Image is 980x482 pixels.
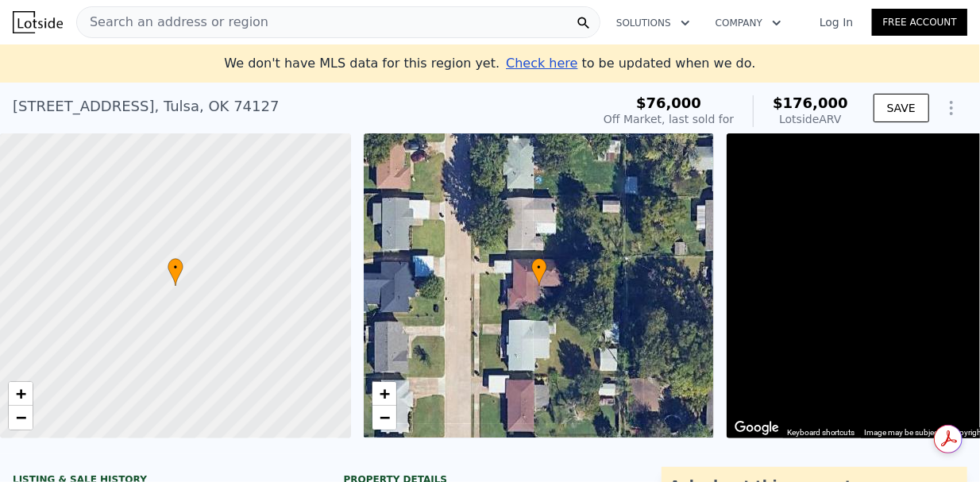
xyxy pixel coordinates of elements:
[604,9,703,37] button: Solutions
[731,418,783,438] a: Open this area in Google Maps (opens a new window)
[604,111,734,127] div: Off Market, last sold for
[636,94,701,111] span: $76,000
[379,384,389,403] span: +
[874,94,929,122] button: SAVE
[801,14,872,30] a: Log In
[9,382,33,406] a: Zoom in
[703,9,794,37] button: Company
[787,427,855,438] button: Keyboard shortcuts
[372,382,396,406] a: Zoom in
[16,384,26,403] span: +
[13,11,63,33] img: Lotside
[773,94,848,111] span: $176,000
[773,111,848,127] div: Lotside ARV
[379,407,389,427] span: −
[168,260,183,275] span: •
[9,406,33,430] a: Zoom out
[872,9,967,36] a: Free Account
[77,13,268,32] span: Search an address or region
[168,258,183,286] div: •
[506,54,755,73] div: to be updated when we do.
[13,95,280,118] div: [STREET_ADDRESS] , Tulsa , OK 74127
[224,54,755,73] div: We don't have MLS data for this region yet.
[16,407,26,427] span: −
[731,418,783,438] img: Google
[372,406,396,430] a: Zoom out
[936,92,967,124] button: Show Options
[531,258,547,286] div: •
[531,260,547,275] span: •
[506,56,577,71] span: Check here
